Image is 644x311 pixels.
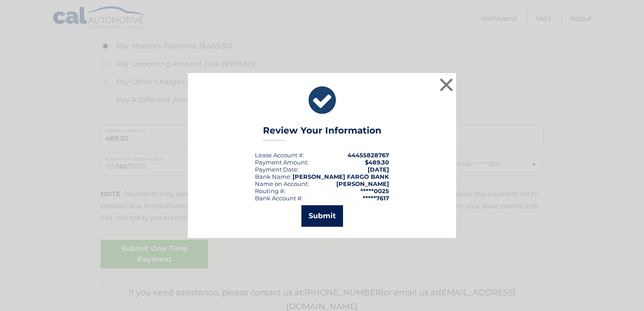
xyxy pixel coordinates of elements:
div: Payment Amount: [255,159,309,166]
span: [DATE] [368,166,389,173]
span: Payment Date [255,166,297,173]
button: × [437,76,455,94]
div: Name on Account: [255,180,309,187]
strong: [PERSON_NAME] FARGO BANK [292,173,389,180]
div: Bank Name: [255,173,292,180]
h3: Review Your Information [263,125,381,141]
div: Routing #: [255,187,285,194]
strong: 44455828767 [347,151,389,159]
span: $489.30 [365,159,389,166]
button: Submit [301,205,343,227]
div: Lease Account #: [255,151,304,159]
strong: [PERSON_NAME] [336,180,389,187]
div: : [255,166,299,173]
div: Bank Account #: [255,194,303,202]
